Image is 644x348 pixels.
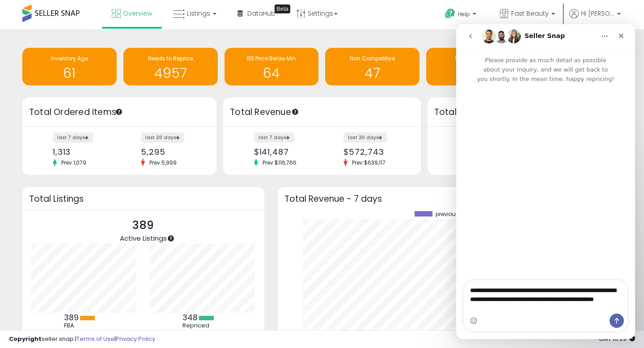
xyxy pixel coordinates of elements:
a: Privacy Policy [116,335,155,343]
a: Help [438,1,485,29]
h1: 4957 [128,66,213,81]
a: BB Price Below Min 64 [225,48,319,85]
span: Hi [PERSON_NAME] [581,9,614,18]
div: Tooltip anchor [167,234,175,242]
strong: Copyright [9,335,42,343]
span: Prev: $116,766 [258,159,301,166]
span: previous [436,211,459,217]
b: 389 [64,312,79,323]
div: FBA [64,322,104,329]
div: Tooltip anchor [291,108,299,116]
label: last 30 days [141,132,184,143]
span: Prev: 1,079 [57,159,91,166]
a: Needs to Reprice 4957 [123,48,218,85]
h3: Total Ordered Items [29,106,210,119]
span: Fast Beauty [511,9,549,18]
a: Selling @ Max 18 [426,48,521,85]
span: Prev: $639,117 [347,159,390,166]
span: Non Competitive [350,55,395,62]
label: last 7 days [254,132,294,143]
span: BB Price Below Min [247,55,296,62]
a: Inventory Age 61 [22,48,117,85]
span: Overview [123,9,152,18]
iframe: Intercom live chat [456,24,635,339]
h1: 64 [229,66,314,81]
h1: 61 [27,66,112,81]
label: last 7 days [53,132,93,143]
div: $141,487 [254,147,315,157]
h1: 18 [431,66,516,81]
a: Terms of Use [76,335,114,343]
h1: 47 [330,66,415,81]
b: 348 [182,312,198,323]
span: Needs to Reprice [148,55,193,62]
span: Selling @ Max [455,55,492,62]
span: Prev: 5,999 [145,159,181,166]
span: Inventory Age [51,55,88,62]
i: Get Help [445,8,456,19]
a: Non Competitive 47 [325,48,419,85]
div: Tooltip anchor [115,108,123,116]
span: Help [458,10,470,18]
span: Listings [187,9,210,18]
div: Repriced [182,322,223,329]
h3: Total Revenue [230,106,414,119]
div: $572,743 [343,147,405,157]
p: 389 [120,217,167,234]
div: 1,313 [53,147,113,157]
h3: Total Listings [29,195,258,202]
span: Active Listings [120,233,167,243]
h3: Total Profit [434,106,615,119]
h3: Total Revenue - 7 days [284,195,615,202]
label: last 30 days [343,132,387,143]
div: Tooltip anchor [275,4,290,13]
div: 5,295 [141,147,201,157]
span: DataHub [247,9,275,18]
a: Hi [PERSON_NAME] [569,9,621,29]
div: seller snap | | [9,335,155,344]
